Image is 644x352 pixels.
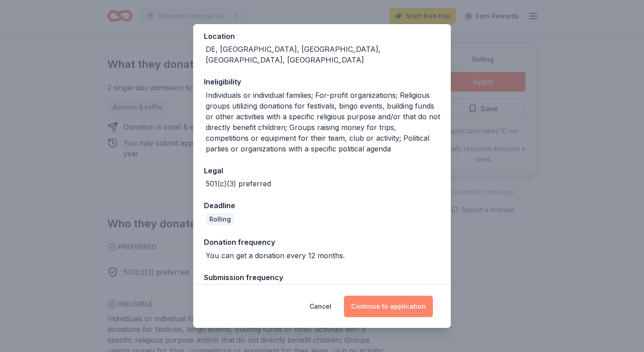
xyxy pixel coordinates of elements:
[204,76,440,88] div: Ineligibility
[204,165,440,176] div: Legal
[204,200,440,211] div: Deadline
[309,296,331,317] button: Cancel
[204,272,440,283] div: Submission frequency
[206,178,271,189] div: 501(c)(3) preferred
[206,213,234,226] div: Rolling
[204,236,440,248] div: Donation frequency
[206,250,345,261] div: You can get a donation every 12 months.
[204,30,440,42] div: Location
[206,90,440,154] div: Individuals or individual families; For-profit organizations; Religious groups utilizing donation...
[206,44,440,65] div: DE, [GEOGRAPHIC_DATA], [GEOGRAPHIC_DATA], [GEOGRAPHIC_DATA], [GEOGRAPHIC_DATA]
[344,296,433,317] button: Continue to application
